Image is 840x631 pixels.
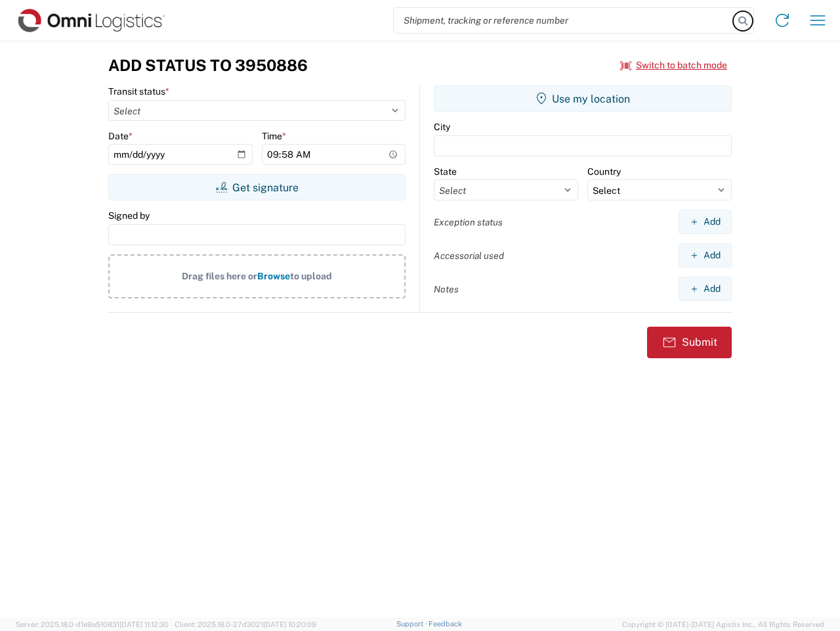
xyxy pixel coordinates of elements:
[16,620,169,628] span: Server: 2025.18.0-d1e9a510831
[587,166,621,177] label: Country
[679,277,732,301] button: Add
[622,619,824,630] span: Copyright © [DATE]-[DATE] Agistix Inc., All Rights Reserved
[434,283,459,295] label: Notes
[108,130,133,142] label: Date
[290,271,332,281] span: to upload
[108,210,150,222] label: Signed by
[647,327,732,358] button: Submit
[394,8,734,33] input: Shipment, tracking or reference number
[434,216,503,228] label: Exception status
[434,166,457,177] label: State
[434,121,450,133] label: City
[263,620,316,628] span: [DATE] 10:20:09
[108,174,406,200] button: Get signature
[182,271,257,281] span: Drag files here or
[620,55,727,76] button: Switch to batch mode
[679,210,732,234] button: Add
[108,56,308,75] h3: Add Status to 3950886
[175,620,316,628] span: Client: 2025.18.0-27d3021
[262,130,286,142] label: Time
[429,620,462,628] a: Feedback
[108,85,169,97] label: Transit status
[119,620,169,628] span: [DATE] 11:12:30
[434,250,504,262] label: Accessorial used
[257,271,290,281] span: Browse
[396,620,429,628] a: Support
[434,85,732,112] button: Use my location
[679,243,732,268] button: Add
